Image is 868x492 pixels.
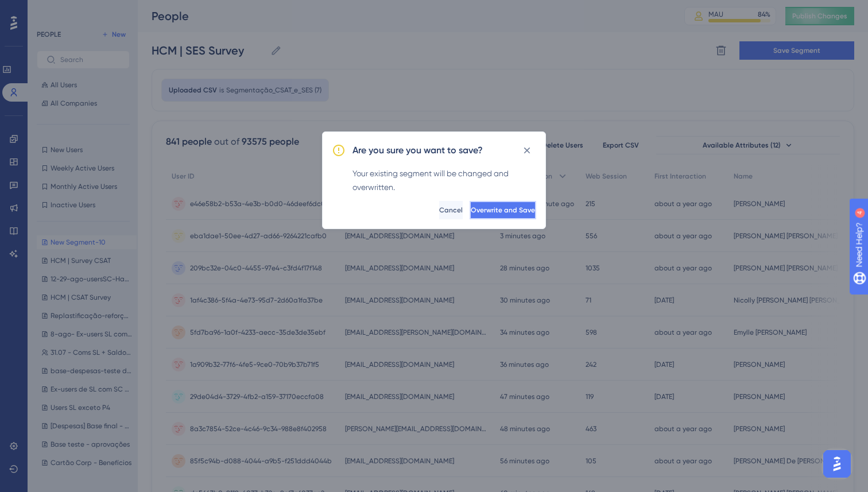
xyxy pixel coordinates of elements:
iframe: UserGuiding AI Assistant Launcher [820,447,854,481]
div: Your existing segment will be changed and overwritten. [352,166,536,194]
span: Overwrite and Save [471,206,535,215]
span: Cancel [439,206,463,215]
div: 4 [80,6,83,15]
h2: Are you sure you want to save? [352,144,483,157]
span: Need Help? [27,3,72,17]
